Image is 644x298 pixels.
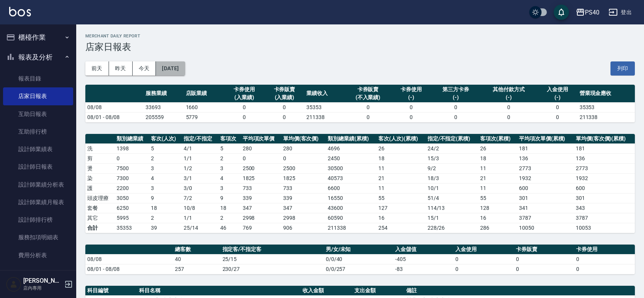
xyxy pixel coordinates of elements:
[376,143,426,153] td: 26
[3,158,73,176] a: 設計師日報表
[3,229,73,246] a: 服務扣項明細表
[578,102,635,112] td: 35353
[393,85,429,93] div: 卡券使用
[182,153,218,163] td: 1 / 1
[184,112,224,122] td: 5779
[391,112,431,122] td: 0
[376,173,426,183] td: 21
[433,85,478,93] div: 第三方卡券
[241,173,281,183] td: 1825
[537,112,578,122] td: 0
[376,153,426,163] td: 18
[3,140,73,158] a: 設計師業績表
[85,163,115,173] td: 燙
[478,173,517,183] td: 21
[537,102,578,112] td: 0
[393,93,429,101] div: (-)
[426,193,479,203] td: 51 / 4
[578,112,635,122] td: 211338
[218,223,241,233] td: 46
[182,163,218,173] td: 1 / 2
[85,153,115,163] td: 剪
[376,163,426,173] td: 11
[426,143,479,153] td: 24 / 2
[324,254,393,264] td: 0/0/40
[115,203,149,213] td: 6250
[574,134,635,144] th: 單均價(客次價)(累積)
[173,245,221,255] th: 總客數
[326,143,376,153] td: 4696
[376,193,426,203] td: 55
[221,245,324,255] th: 指定客/不指定客
[115,153,149,163] td: 0
[224,102,264,112] td: 0
[391,102,431,112] td: 0
[478,163,517,173] td: 11
[517,213,574,223] td: 3787
[182,223,218,233] td: 25/14
[23,285,62,292] p: 店內專用
[109,61,133,76] button: 昨天
[85,42,635,52] h3: 店家日報表
[324,264,393,274] td: 0/0/257
[218,183,241,193] td: 3
[574,173,635,183] td: 1932
[578,85,635,103] th: 營業現金應收
[218,163,241,173] td: 3
[404,286,635,296] th: 備註
[218,153,241,163] td: 2
[426,213,479,223] td: 15 / 1
[281,143,326,153] td: 280
[218,134,241,144] th: 客項次
[514,264,574,274] td: 0
[241,143,281,153] td: 280
[149,173,182,183] td: 4
[144,112,184,122] td: 205559
[218,173,241,183] td: 4
[574,153,635,163] td: 136
[517,183,574,193] td: 600
[326,173,376,183] td: 40573
[9,7,31,16] img: Logo
[478,134,517,144] th: 客項次(累積)
[281,183,326,193] td: 733
[3,267,73,287] button: 客戶管理
[478,213,517,223] td: 16
[115,193,149,203] td: 3050
[3,123,73,140] a: 互助排行榜
[184,85,224,103] th: 店販業績
[3,211,73,229] a: 設計師排行榜
[539,85,576,93] div: 入金使用
[3,246,73,264] a: 費用分析表
[517,193,574,203] td: 301
[241,213,281,223] td: 2998
[574,254,635,264] td: 0
[85,183,115,193] td: 護
[149,163,182,173] td: 3
[345,102,391,112] td: 0
[574,245,635,255] th: 卡券使用
[182,213,218,223] td: 1 / 1
[393,245,453,255] th: 入金儲值
[85,34,635,39] h2: Merchant Daily Report
[606,5,635,19] button: 登出
[3,87,73,105] a: 店家日報表
[23,277,62,285] h5: [PERSON_NAME]
[281,134,326,144] th: 單均價(客次價)
[574,203,635,213] td: 343
[115,223,149,233] td: 35353
[431,102,480,112] td: 0
[241,183,281,193] td: 733
[376,203,426,213] td: 127
[326,203,376,213] td: 43600
[85,286,137,296] th: 科目編號
[149,134,182,144] th: 客次(人次)
[281,203,326,213] td: 347
[85,134,635,233] table: a dense table
[393,254,453,264] td: -405
[85,143,115,153] td: 洗
[453,264,514,274] td: 0
[433,93,478,101] div: (-)
[149,153,182,163] td: 2
[326,134,376,144] th: 類別總業績(累積)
